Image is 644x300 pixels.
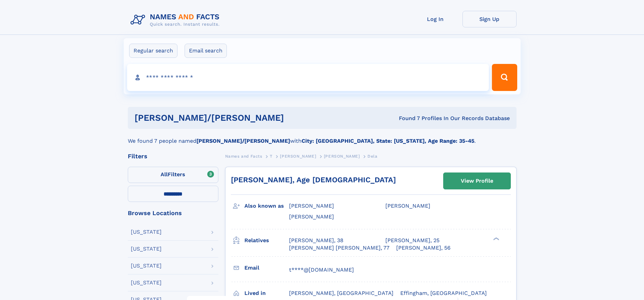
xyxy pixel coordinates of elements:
span: Dela [367,154,377,159]
span: Effingham, [GEOGRAPHIC_DATA] [400,290,487,296]
div: Filters [128,153,218,159]
a: [PERSON_NAME], 38 [289,237,343,244]
div: We found 7 people named with . [128,129,517,145]
span: All [161,171,168,178]
span: [PERSON_NAME] [280,154,316,159]
div: View Profile [461,173,493,189]
a: Names and Facts [225,152,262,160]
span: [PERSON_NAME] [289,203,334,209]
a: [PERSON_NAME], Age [DEMOGRAPHIC_DATA] [231,176,396,184]
div: Browse Locations [128,210,218,216]
div: [US_STATE] [131,280,162,285]
a: [PERSON_NAME], 56 [396,244,451,252]
label: Email search [185,44,227,58]
div: [US_STATE] [131,229,162,235]
input: search input [127,64,489,91]
div: [US_STATE] [131,263,162,269]
a: T [270,152,272,160]
b: City: [GEOGRAPHIC_DATA], State: [US_STATE], Age Range: 35-45 [302,138,474,144]
img: Logo Names and Facts [128,11,225,29]
h1: [PERSON_NAME]/[PERSON_NAME] [135,114,341,122]
a: [PERSON_NAME], 25 [385,237,439,244]
h3: Relatives [244,235,289,246]
a: [PERSON_NAME] [280,152,316,160]
div: [US_STATE] [131,246,162,252]
label: Filters [128,167,218,183]
a: View Profile [444,173,510,189]
span: [PERSON_NAME], [GEOGRAPHIC_DATA] [289,290,393,296]
a: [PERSON_NAME] [324,152,360,160]
span: [PERSON_NAME] [289,213,334,220]
span: T [270,154,272,159]
h3: Also known as [244,200,289,212]
label: Regular search [129,44,177,58]
a: Sign Up [462,11,517,27]
h3: Email [244,262,289,274]
a: [PERSON_NAME] [PERSON_NAME], 77 [289,244,389,252]
div: Found 7 Profiles In Our Records Database [341,115,510,122]
span: [PERSON_NAME] [324,154,360,159]
div: ❯ [492,236,500,241]
a: Log In [408,11,462,27]
button: Search Button [492,64,517,91]
h3: Lived in [244,287,289,299]
span: [PERSON_NAME] [385,203,430,209]
b: [PERSON_NAME]/[PERSON_NAME] [196,138,290,144]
